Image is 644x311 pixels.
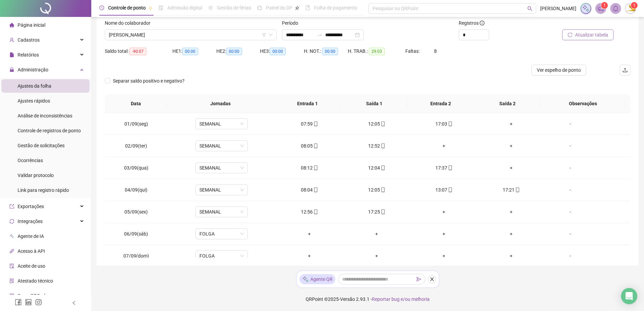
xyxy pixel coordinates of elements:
[540,5,576,12] span: [PERSON_NAME]
[416,252,472,260] div: +
[99,5,104,10] span: clock-circle
[125,187,147,193] span: 04/09(qui)
[483,252,540,260] div: +
[317,32,323,38] span: to
[124,209,148,215] span: 05/09(sex)
[281,120,338,128] div: 07:59
[9,249,14,253] span: api
[148,6,152,10] span: pushpin
[633,3,636,8] span: 1
[349,230,405,238] div: +
[257,5,262,10] span: dashboard
[124,165,148,171] span: 03/09(qua)
[380,165,385,170] span: mobile
[274,94,341,113] th: Entrada 1
[380,143,385,148] span: mobile
[18,263,45,269] span: Aceite de uso
[110,77,187,85] span: Separar saldo positivo e negativo?
[416,186,472,194] div: 13:07
[349,142,405,150] div: 12:52
[349,252,405,260] div: +
[550,230,590,238] div: -
[108,5,146,10] span: Controle de ponto
[348,47,405,55] div: H. TRAB.:
[416,277,421,282] span: send
[416,142,472,150] div: +
[416,230,472,238] div: +
[631,2,638,9] sup: Atualize o seu contato no menu Meus Dados
[18,143,65,148] span: Gestão de solicitações
[281,208,338,216] div: 12:56
[199,229,244,239] span: FOLGA
[109,30,272,40] span: JULIO FONTENELE SANTOS
[603,3,606,8] span: 1
[430,277,434,282] span: close
[18,173,54,178] span: Validar protocolo
[313,187,318,192] span: mobile
[18,22,45,28] span: Página inicial
[314,5,357,10] span: Folha de pagamento
[281,164,338,172] div: 08:12
[269,33,273,37] span: down
[18,219,43,224] span: Integrações
[35,299,42,306] span: instagram
[416,120,472,128] div: 17:03
[9,219,14,224] span: sync
[582,5,590,12] img: sparkle-icon.fc2bf0ac1784a2077858766a79e2daf3.svg
[281,252,338,260] div: +
[167,94,274,113] th: Jornadas
[313,143,318,148] span: mobile
[91,287,644,311] footer: QRPoint © 2025 - 2.93.1 -
[601,2,608,9] sup: 1
[18,52,39,58] span: Relatórios
[266,5,292,10] span: Painel do DP
[182,48,198,55] span: 00:00
[550,120,590,128] div: -
[380,187,385,192] span: mobile
[380,121,385,126] span: mobile
[9,293,14,298] span: qrcode
[550,142,590,150] div: -
[546,100,620,107] span: Observações
[575,31,608,39] span: Atualizar tabela
[105,47,172,55] div: Saldo total:
[541,94,625,113] th: Observações
[562,29,614,40] button: Atualizar tabela
[199,185,244,195] span: SEMANAL
[159,5,163,10] span: file-done
[18,128,81,133] span: Controle de registros de ponto
[18,37,40,43] span: Cadastros
[18,83,51,89] span: Ajustes da folha
[199,163,244,173] span: SEMANAL
[459,19,484,27] span: Registros
[483,120,540,128] div: +
[447,121,453,126] span: mobile
[537,66,581,74] span: Ver espelho de ponto
[598,5,604,12] span: notification
[483,164,540,172] div: +
[281,142,338,150] div: 08:05
[18,278,53,284] span: Atestado técnico
[372,296,430,302] span: Reportar bug e/ou melhoria
[262,33,266,37] span: filter
[9,23,14,27] span: home
[9,264,14,268] span: audit
[9,204,14,209] span: export
[380,209,385,214] span: mobile
[613,5,619,12] span: bell
[625,3,636,14] img: 50380
[199,207,244,217] span: SEMANAL
[199,251,244,261] span: FOLGA
[313,121,318,126] span: mobile
[531,65,586,75] button: Ver espelho de ponto
[527,6,532,11] span: search
[129,48,146,55] span: -90:07
[270,48,286,55] span: 00:00
[480,21,484,25] span: info-circle
[322,48,338,55] span: 00:00
[226,48,242,55] span: 00:00
[300,274,335,284] div: Agente QR
[216,47,260,55] div: HE 2:
[550,252,590,260] div: -
[304,47,348,55] div: H. NOT.:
